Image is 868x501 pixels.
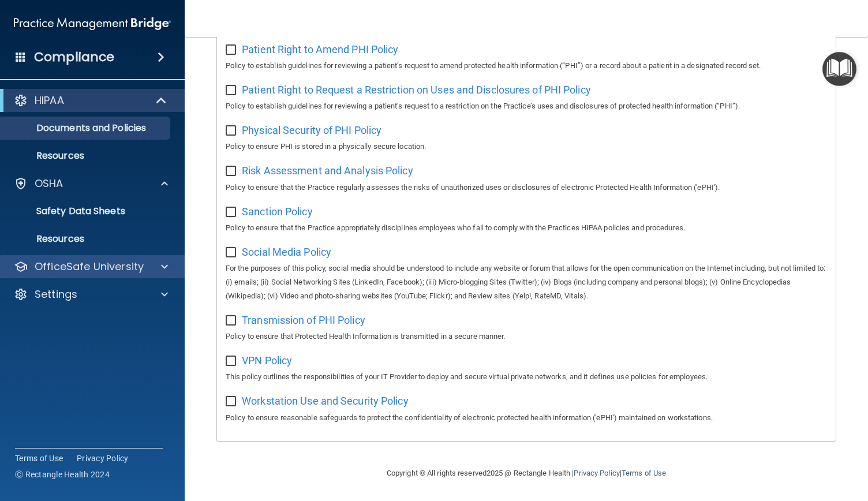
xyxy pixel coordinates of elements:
[35,260,144,274] p: OfficeSafe University
[226,59,827,73] p: Policy to establish guidelines for reviewing a patient’s request to amend protected health inform...
[8,205,165,217] p: Safety Data Sheets
[14,260,168,274] a: OfficeSafe University
[34,49,114,65] h4: Compliance
[242,314,365,326] span: Transmission of PHI Policy
[622,469,666,477] a: Terms of Use
[242,395,409,407] span: Workstation Use and Security Policy
[15,469,110,480] span: Ⓒ Rectangle Health 2024
[77,453,129,464] a: Privacy Policy
[35,287,77,301] p: Settings
[14,287,168,301] a: Settings
[242,164,413,177] span: Risk Assessment and Analysis Policy
[35,177,63,190] p: OSHA
[14,94,167,107] a: HIPAA
[226,261,827,303] p: For the purposes of this policy, social media should be understood to include any website or foru...
[574,469,619,477] a: Privacy Policy
[226,330,827,343] p: Policy to ensure that Protected Health Information is transmitted in a secure manner.
[226,181,827,195] p: Policy to ensure that the Practice regularly assesses the risks of unauthorized uses or disclosur...
[226,411,827,425] p: Policy to ensure reasonable safeguards to protect the confidentiality of electronic protected hea...
[242,124,381,136] span: Physical Security of PHI Policy
[226,140,827,154] p: Policy to ensure PHI is stored in a physically secure location.
[15,453,63,464] a: Terms of Use
[226,221,827,235] p: Policy to ensure that the Practice appropriately disciplines employees who fail to comply with th...
[14,177,168,190] a: OSHA
[822,52,856,86] button: Open Resource Center
[35,94,64,107] p: HIPAA
[226,99,827,113] p: Policy to establish guidelines for reviewing a patient’s request to a restriction on the Practice...
[8,233,165,245] p: Resources
[242,246,331,258] span: Social Media Policy
[226,370,827,384] p: This policy outlines the responsibilities of your IT Provider to deploy and secure virtual privat...
[242,354,292,367] span: VPN Policy
[316,455,737,492] div: Copyright © All rights reserved 2025 @ Rectangle Health | |
[242,43,398,55] span: Patient Right to Amend PHI Policy
[8,122,165,134] p: Documents and Policies
[8,150,165,162] p: Resources
[242,84,591,96] span: Patient Right to Request a Restriction on Uses and Disclosures of PHI Policy
[242,205,313,218] span: Sanction Policy
[14,12,171,35] img: PMB logo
